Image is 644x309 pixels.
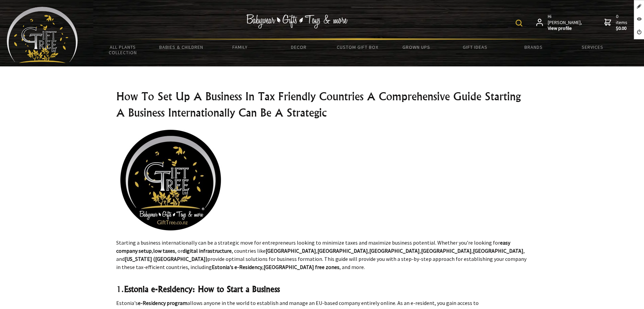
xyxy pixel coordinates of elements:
[152,40,211,54] a: Babies & Children
[317,247,368,254] strong: [GEOGRAPHIC_DATA]
[211,40,269,54] a: Family
[125,255,207,262] strong: [US_STATE] ([GEOGRAPHIC_DATA])
[604,14,629,32] a: 0 items$0.00
[536,14,583,32] a: Hi [PERSON_NAME],View profile
[616,25,629,32] strong: $0.00
[183,247,232,254] strong: digital infrastructure
[212,264,262,270] strong: Estonia's e-Residency
[124,284,280,294] strong: Estonia e-Residency: How to Start a Business
[246,14,348,28] img: Babywear - Gifts - Toys & more
[445,40,504,54] a: Gift Ideas
[616,13,629,32] span: 0 items
[387,40,445,54] a: Grown Ups
[473,247,523,254] strong: [GEOGRAPHIC_DATA]
[504,40,563,54] a: Brands
[563,40,622,54] a: Services
[116,284,528,294] h3: 1.
[153,247,175,254] strong: low taxes
[94,40,152,60] a: All Plants Collection
[116,239,528,271] p: Starting a business internationally can be a strategic move for entrepreneurs looking to minimize...
[328,40,387,54] a: Custom Gift Box
[269,40,328,54] a: Decor
[264,264,339,270] strong: [GEOGRAPHIC_DATA] free zones
[116,239,510,254] strong: easy company setup
[548,14,583,32] span: Hi [PERSON_NAME],
[138,300,187,306] strong: e-Residency program
[266,247,316,254] strong: [GEOGRAPHIC_DATA]
[516,20,522,26] img: product search
[116,88,528,121] h2: How To Set Up A Business In Tax Friendly Countries A Comprehensive Guide Starting A Business Inte...
[421,247,472,254] strong: [GEOGRAPHIC_DATA]
[7,7,78,63] img: Babyware - Gifts - Toys and more...
[369,247,420,254] strong: [GEOGRAPHIC_DATA]
[548,25,583,32] strong: View profile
